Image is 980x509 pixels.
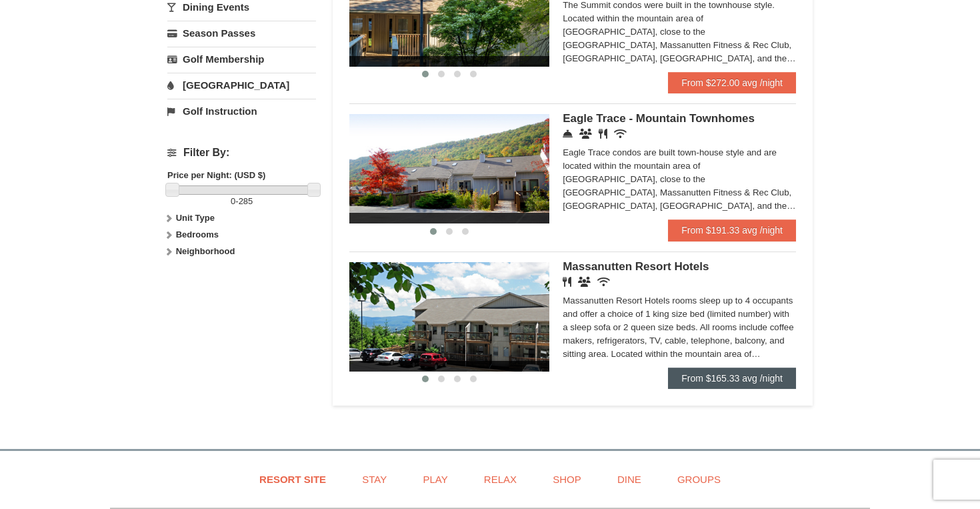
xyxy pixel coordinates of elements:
i: Conference Facilities [579,129,592,139]
span: Eagle Trace - Mountain Townhomes [563,112,755,125]
span: 285 [239,196,253,206]
a: [GEOGRAPHIC_DATA] [167,73,316,97]
a: Play [406,464,464,494]
strong: Neighborhood [176,246,235,256]
a: Golf Membership [167,47,316,71]
a: Stay [345,464,403,494]
a: Dine [601,464,658,494]
div: Eagle Trace condos are built town-house style and are located within the mountain area of [GEOGRA... [563,146,796,213]
a: From $191.33 avg /night [668,219,796,241]
a: Groups [661,464,737,494]
label: - [167,195,316,208]
h4: Filter By: [167,147,316,159]
i: Wireless Internet (free) [597,277,610,287]
a: Shop [536,464,598,494]
i: Restaurant [563,277,571,287]
i: Wireless Internet (free) [614,129,627,139]
a: Resort Site [243,464,343,494]
span: 0 [231,196,235,206]
span: Massanutten Resort Hotels [563,260,709,273]
strong: Price per Night: (USD $) [167,170,265,180]
a: Season Passes [167,21,316,45]
i: Restaurant [599,129,607,139]
i: Banquet Facilities [578,277,591,287]
strong: Unit Type [176,213,215,223]
a: Golf Instruction [167,99,316,123]
i: Concierge Desk [563,129,573,139]
div: Massanutten Resort Hotels rooms sleep up to 4 occupants and offer a choice of 1 king size bed (li... [563,294,796,361]
a: Relax [467,464,533,494]
strong: Bedrooms [176,229,219,239]
a: From $165.33 avg /night [668,368,796,389]
a: From $272.00 avg /night [668,72,796,93]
